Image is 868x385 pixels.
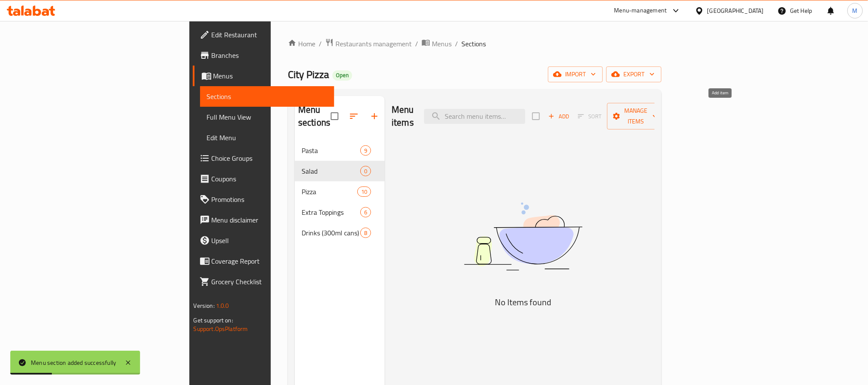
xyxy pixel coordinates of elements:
[455,39,458,49] li: /
[295,140,385,161] div: Pasta9
[31,358,116,367] div: Menu section added successfully
[707,6,764,15] div: [GEOGRAPHIC_DATA]
[344,106,364,126] span: Sort sections
[194,300,215,311] span: Version:
[614,105,658,127] span: Manage items
[548,66,603,82] button: import
[212,235,327,246] span: Upsell
[325,38,412,49] a: Restaurants management
[360,145,371,156] div: items
[212,277,327,287] span: Grocery Checklist
[193,24,334,45] a: Edit Restaurant
[193,189,334,210] a: Promotions
[194,323,248,334] a: Support.OpsPlatform
[302,228,360,238] span: Drinks (300ml cans)
[326,107,344,125] span: Select all sections
[193,45,334,66] a: Branches
[212,256,327,266] span: Coverage Report
[295,161,385,181] div: Salad0
[361,229,371,237] span: 8
[212,194,327,205] span: Promotions
[193,66,334,86] a: Menus
[613,69,655,80] span: export
[302,145,360,156] span: Pasta
[547,111,570,121] span: Add
[212,215,327,225] span: Menu disclaimer
[853,6,858,15] span: M
[295,137,385,247] nav: Menu sections
[207,132,327,143] span: Edit Menu
[193,210,334,230] a: Menu disclaimer
[193,168,334,189] a: Coupons
[212,153,327,163] span: Choice Groups
[332,72,352,79] span: Open
[360,207,371,217] div: items
[332,70,352,81] div: Open
[360,228,371,238] div: items
[295,202,385,223] div: Extra Toppings6
[416,180,630,293] img: dish.svg
[302,207,360,217] span: Extra Toppings
[416,295,630,309] h5: No Items found
[606,66,661,82] button: export
[213,71,327,81] span: Menus
[295,223,385,243] div: Drinks (300ml cans)8
[360,166,371,176] div: items
[607,103,664,129] button: Manage items
[212,174,327,184] span: Coupons
[193,271,334,292] a: Grocery Checklist
[614,6,667,16] div: Menu-management
[193,148,334,168] a: Choice Groups
[207,91,327,102] span: Sections
[200,127,334,148] a: Edit Menu
[193,230,334,251] a: Upsell
[194,315,233,326] span: Get support on:
[288,38,661,49] nav: breadcrumb
[361,208,371,217] span: 6
[216,300,229,311] span: 1.0.0
[335,39,412,49] span: Restaurants management
[295,181,385,202] div: Pizza10
[361,167,371,175] span: 0
[461,39,486,49] span: Sections
[200,107,334,127] a: Full Menu View
[200,86,334,107] a: Sections
[193,251,334,271] a: Coverage Report
[207,112,327,122] span: Full Menu View
[572,110,607,123] span: Sort items
[358,188,371,196] span: 10
[361,147,371,155] span: 9
[422,38,452,49] a: Menus
[357,186,371,197] div: items
[364,106,385,126] button: Add section
[212,50,327,60] span: Branches
[424,109,525,124] input: search
[302,186,357,197] span: Pizza
[545,110,572,123] button: Add
[302,166,360,176] span: Salad
[392,103,414,129] h2: Menu items
[212,30,327,40] span: Edit Restaurant
[555,69,596,80] span: import
[415,39,418,49] li: /
[432,39,452,49] span: Menus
